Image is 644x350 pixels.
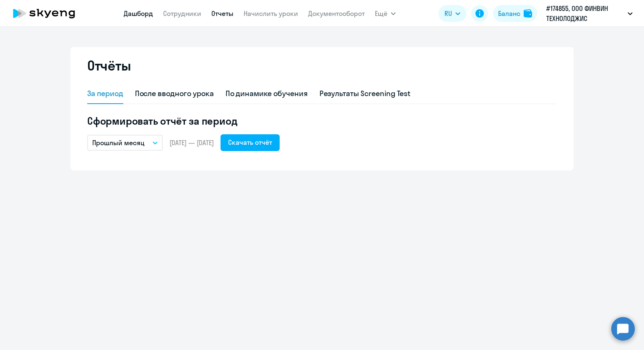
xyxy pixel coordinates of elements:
p: Прошлый месяц [92,138,145,148]
div: Баланс [498,8,520,18]
div: По динамике обучения [226,88,308,99]
h2: Отчёты [87,57,131,74]
button: Скачать отчёт [221,134,280,151]
a: Сотрудники [163,9,201,18]
p: #174855, ООО ФИНВИН ТЕХНОЛОДЖИС [546,3,624,24]
div: После вводного урока [135,88,214,99]
span: [DATE] — [DATE] [169,138,214,147]
button: RU [439,5,466,22]
span: Ещё [375,8,387,18]
div: Скачать отчёт [228,137,272,147]
div: За период [87,88,123,99]
button: Ещё [375,5,396,22]
a: Начислить уроки [244,9,298,18]
button: #174855, ООО ФИНВИН ТЕХНОЛОДЖИС [542,3,637,24]
span: RU [444,8,452,18]
h5: Сформировать отчёт за период [87,114,557,128]
a: Документооборот [308,9,365,18]
a: Отчеты [211,9,234,18]
img: balance [524,9,532,18]
div: Результаты Screening Test [319,88,411,99]
a: Дашборд [124,9,153,18]
button: Балансbalance [493,5,537,22]
button: Прошлый месяц [87,135,163,151]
